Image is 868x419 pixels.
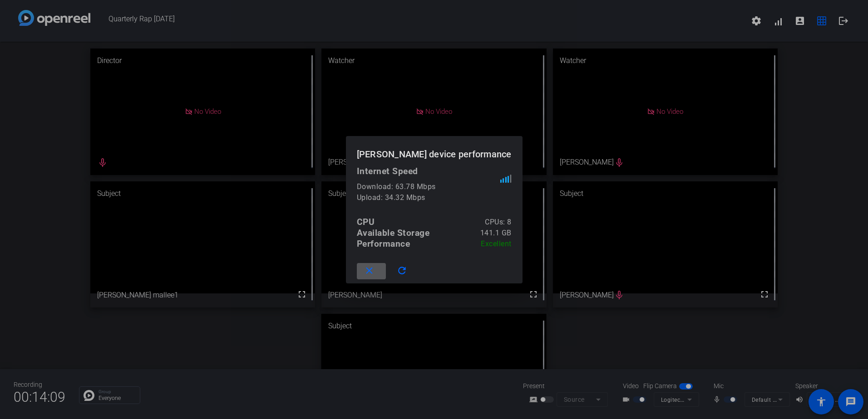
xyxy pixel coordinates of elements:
div: Excellent [481,239,512,249]
mat-icon: refresh [396,265,408,277]
div: CPUs: 8 [485,217,512,228]
div: Internet Speed [357,166,512,177]
div: Download: 63.78 Mbps [357,181,500,192]
div: Performance [357,239,410,249]
h1: [PERSON_NAME] device performance [346,136,523,166]
div: Available Storage [357,228,430,239]
div: Upload: 34.32 Mbps [357,192,500,203]
mat-icon: close [364,265,375,277]
div: 141.1 GB [480,228,512,239]
div: CPU [357,217,375,228]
